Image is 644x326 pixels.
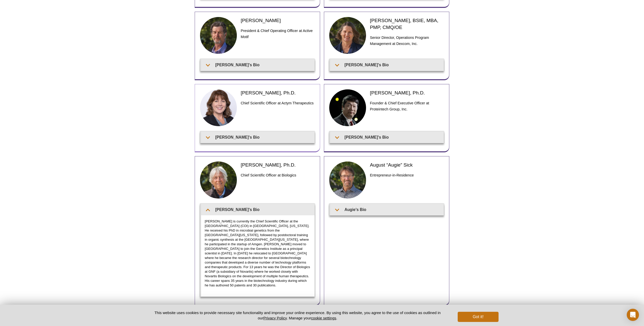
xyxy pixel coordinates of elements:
[201,132,315,143] summary: [PERSON_NAME]'s Bio
[370,172,444,178] h3: Entrepreneur-in-Residence
[241,161,315,168] h2: [PERSON_NAME], Ph.D.
[329,89,366,126] img: Jason Li headshot
[241,100,315,106] h3: Chief Scientific Officer at Actym Therapeutics
[200,161,237,199] img: Marc Nasoff headshot
[330,59,444,71] summary: [PERSON_NAME]'s Bio
[311,316,336,320] button: cookie settings
[370,89,444,96] h2: [PERSON_NAME], Ph.D.
[205,219,311,288] p: [PERSON_NAME] is currently the Chief Scientific Officer at the [GEOGRAPHIC_DATA] (COI) in [GEOGRA...
[201,59,315,71] summary: [PERSON_NAME]'s Bio
[201,204,315,215] summary: [PERSON_NAME]'s Bio
[241,172,315,178] h3: Chief Scientific Officer at Biologics
[200,17,237,54] img: Ted DeFrank headshot
[146,310,450,321] p: This website uses cookies to provide necessary site functionality and improve your online experie...
[370,161,444,168] h2: August “Augie” Sick
[241,89,315,96] h2: [PERSON_NAME], Ph.D.
[627,309,639,321] div: Open Intercom Messenger
[329,17,366,54] img: Tammy Brach headshot
[370,35,444,47] h3: Senior Director, Operations Program Management at Dexcom, Inc.
[330,204,444,215] summary: Augie's Bio
[370,17,444,31] h2: [PERSON_NAME], BSIE, MBA, PMP, CMQ/OE
[330,132,444,143] summary: [PERSON_NAME]'s Bio
[241,17,315,24] h2: [PERSON_NAME]
[329,161,366,199] img: Augie Sick headshot
[241,28,315,40] h3: President & Chief Operating Officer at Active Motif
[458,312,498,322] button: Got it!
[263,316,287,320] a: Privacy Policy
[200,89,237,126] img: Mary Janatpour headshot
[370,100,444,112] h3: Founder & Chief Executive Officer at Proteintech Group, Inc.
